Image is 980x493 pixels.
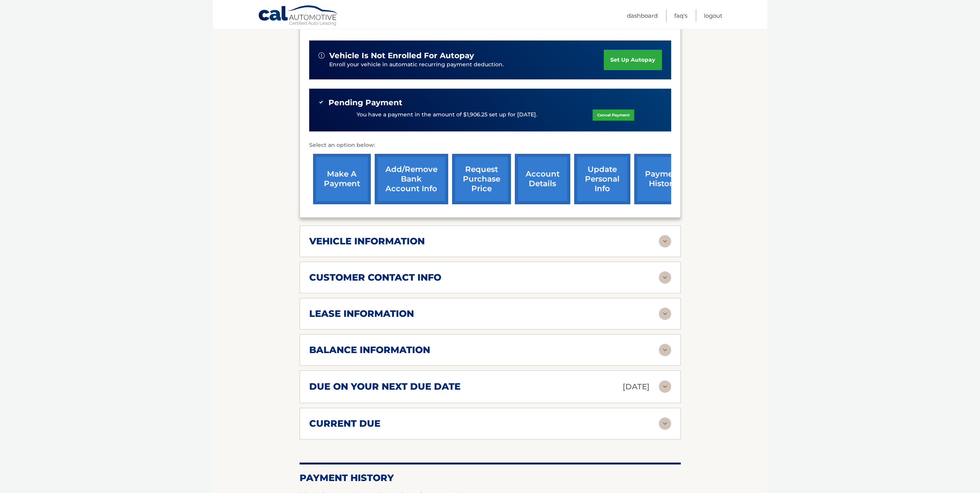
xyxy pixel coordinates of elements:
[309,381,461,392] h2: due on your next due date
[309,418,380,429] h2: current due
[659,308,671,320] img: accordion-rest.svg
[593,109,634,121] a: Cancel Payment
[452,154,511,204] a: request purchase price
[318,52,325,59] img: alert-white.svg
[604,50,662,70] a: set up autopay
[309,236,425,247] h2: vehicle information
[328,98,402,108] span: Pending Payment
[313,154,371,204] a: make a payment
[659,417,671,430] img: accordion-rest.svg
[659,271,671,284] img: accordion-rest.svg
[659,235,671,247] img: accordion-rest.svg
[357,111,537,119] p: You have a payment in the amount of $1,906.25 set up for [DATE].
[674,9,687,22] a: FAQ's
[659,380,671,393] img: accordion-rest.svg
[309,141,671,150] p: Select an option below:
[623,380,650,394] p: [DATE]
[258,5,339,27] a: Cal Automotive
[704,9,722,22] a: Logout
[574,154,630,204] a: update personal info
[318,99,324,105] img: check-green.svg
[300,472,681,484] h2: Payment History
[309,344,430,356] h2: balance information
[329,51,474,61] span: vehicle is not enrolled for autopay
[634,154,692,204] a: payment history
[329,61,604,69] p: Enroll your vehicle in automatic recurring payment deduction.
[515,154,570,204] a: account details
[309,272,441,283] h2: customer contact info
[375,154,448,204] a: Add/Remove bank account info
[627,9,658,22] a: Dashboard
[659,344,671,356] img: accordion-rest.svg
[309,308,414,320] h2: lease information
